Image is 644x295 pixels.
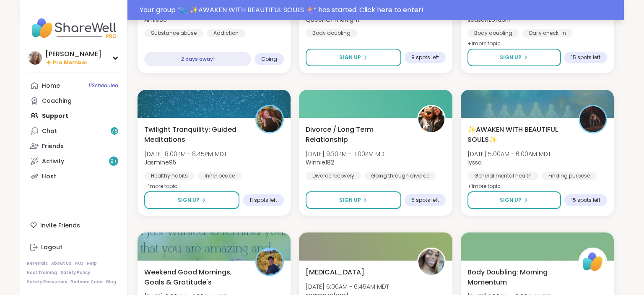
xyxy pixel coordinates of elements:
[144,158,176,167] b: Jasmine95
[467,172,538,180] div: General mental health
[110,158,117,165] span: 9 +
[27,261,48,266] a: Referrals
[467,158,482,167] b: lyssa
[418,106,444,132] img: Winnie182
[75,261,83,266] a: FAQ
[306,125,408,145] span: Divorce / Long Term Relationship
[42,97,72,105] div: Coaching
[467,267,569,287] span: Body Doubling: Morning Momentum
[88,82,118,89] span: 11 Scheduled
[27,123,120,138] a: Chat78
[144,191,239,209] button: Sign Up
[500,54,522,61] span: Sign Up
[42,142,64,151] div: Friends
[70,279,103,285] a: Redeem Code
[467,29,519,37] div: Body doubling
[27,13,120,43] img: ShareWell Nav Logo
[60,270,90,276] a: Safety Policy
[27,240,120,255] a: Logout
[144,125,246,145] span: Twilight Tranquility: Guided Meditations
[580,106,606,132] img: lyssa
[27,78,120,93] a: Home11Scheduled
[249,197,277,204] span: 11 spots left
[467,150,551,158] span: [DATE] 5:00AM - 6:00AM MDT
[27,138,120,154] a: Friends
[198,172,241,180] div: Inner peace
[339,54,361,61] span: Sign Up
[41,243,62,252] div: Logout
[306,172,361,180] div: Divorce recovery
[42,172,56,181] div: Host
[144,267,246,287] span: Weekend Good Mornings, Goals & Gratitude's
[51,261,71,266] a: About Us
[306,267,364,277] span: [MEDICAL_DATA]
[467,125,569,145] span: ✨AWAKEN WITH BEAUTIFUL SOULS✨
[467,49,561,66] button: Sign Up
[53,59,88,66] span: Pro Member
[411,54,439,61] span: 8 spots left
[571,197,600,204] span: 15 spots left
[306,29,357,37] div: Body doubling
[418,249,444,275] img: seasonzofapril
[87,261,97,266] a: Help
[42,127,57,136] div: Chat
[106,279,116,285] a: Blog
[178,196,200,204] span: Sign Up
[29,51,42,65] img: dodi
[144,172,195,180] div: Healthy habits
[27,270,57,276] a: Host Training
[306,150,387,158] span: [DATE] 9:30PM - 11:00PM MDT
[42,157,64,166] div: Activity
[112,128,118,135] span: 78
[140,5,619,15] div: Your group “ 🧞‍♂️ ✨AWAKEN WITH BEAUTIFUL SOULS 🧜‍♀️ ” has started. Click here to enter!
[306,158,334,167] b: Winnie182
[364,172,436,180] div: Going through divorce
[339,196,361,204] span: Sign Up
[144,52,251,66] div: 2 days away!
[27,169,120,184] a: Host
[522,29,573,37] div: Daily check-in
[306,282,389,291] span: [DATE] 6:00AM - 6:45AM MDT
[27,93,120,108] a: Coaching
[306,49,401,66] button: Sign Up
[257,249,283,275] img: CharityRoss
[207,29,245,37] div: Addiction
[27,154,120,169] a: Activity9+
[571,54,600,61] span: 15 spots left
[306,191,401,209] button: Sign Up
[42,82,60,90] div: Home
[45,50,101,59] div: [PERSON_NAME]
[261,56,277,63] span: Going
[257,106,283,132] img: Jasmine95
[411,197,439,204] span: 5 spots left
[542,172,597,180] div: Finding purpose
[144,29,203,37] div: Substance abuse
[580,249,606,275] img: ShareWell
[467,191,561,209] button: Sign Up
[27,218,120,233] div: Invite Friends
[27,279,67,285] a: Safety Resources
[144,150,227,158] span: [DATE] 8:00PM - 8:45PM MDT
[500,196,522,204] span: Sign Up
